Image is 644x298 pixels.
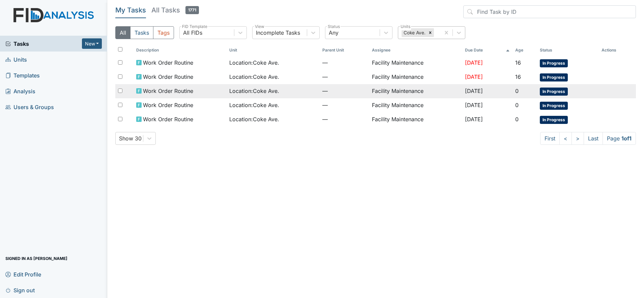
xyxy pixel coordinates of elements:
[115,26,130,39] button: All
[119,134,142,142] div: Show 30
[603,132,636,145] span: Page
[540,73,568,81] span: In Progress
[402,28,427,37] div: Coke Ave.
[5,253,67,264] span: Signed in as [PERSON_NAME]
[320,44,369,56] th: Toggle SortBy
[151,5,199,15] h5: All Tasks
[540,116,568,124] span: In Progress
[143,59,193,67] span: Work Order Routine
[599,44,633,56] th: Actions
[572,132,584,145] a: >
[462,44,513,56] th: Toggle SortBy
[229,101,279,109] span: Location : Coke Ave.
[329,29,339,37] div: Any
[183,29,202,37] div: All FIDs
[143,101,193,109] span: Work Order Routine
[540,88,568,96] span: In Progress
[115,5,146,15] h5: My Tasks
[559,132,572,145] a: <
[465,59,483,66] span: [DATE]
[5,269,41,279] span: Edit Profile
[5,40,82,48] a: Tasks
[369,44,462,56] th: Assignee
[5,70,40,80] span: Templates
[540,132,636,145] nav: task-pagination
[537,44,598,56] th: Toggle SortBy
[322,73,367,81] span: —
[463,5,636,18] input: Find Task by ID
[515,102,519,108] span: 0
[229,87,279,95] span: Location : Coke Ave.
[143,115,193,123] span: Work Order Routine
[322,59,367,67] span: —
[229,115,279,123] span: Location : Coke Ave.
[465,88,483,94] span: [DATE]
[369,70,462,84] td: Facility Maintenance
[540,59,568,67] span: In Progress
[256,29,300,37] div: Incomplete Tasks
[621,135,632,142] strong: 1 of 1
[515,73,521,80] span: 16
[130,26,153,39] button: Tasks
[82,38,102,49] button: New
[5,285,35,295] span: Sign out
[5,86,35,96] span: Analysis
[229,73,279,81] span: Location : Coke Ave.
[513,44,537,56] th: Toggle SortBy
[465,102,483,108] span: [DATE]
[540,132,560,145] a: First
[515,59,521,66] span: 16
[229,59,279,67] span: Location : Coke Ave.
[322,101,367,109] span: —
[5,54,27,65] span: Units
[227,44,320,56] th: Toggle SortBy
[369,112,462,127] td: Facility Maintenance
[515,116,519,123] span: 0
[134,44,227,56] th: Toggle SortBy
[115,26,174,39] div: Type filter
[369,56,462,70] td: Facility Maintenance
[143,87,193,95] span: Work Order Routine
[153,26,174,39] button: Tags
[584,132,603,145] a: Last
[465,116,483,123] span: [DATE]
[143,73,193,81] span: Work Order Routine
[540,102,568,110] span: In Progress
[322,115,367,123] span: —
[118,47,122,52] input: Toggle All Rows Selected
[515,88,519,94] span: 0
[5,102,54,112] span: Users & Groups
[369,84,462,98] td: Facility Maintenance
[465,73,483,80] span: [DATE]
[369,98,462,112] td: Facility Maintenance
[185,6,199,14] span: 1771
[322,87,367,95] span: —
